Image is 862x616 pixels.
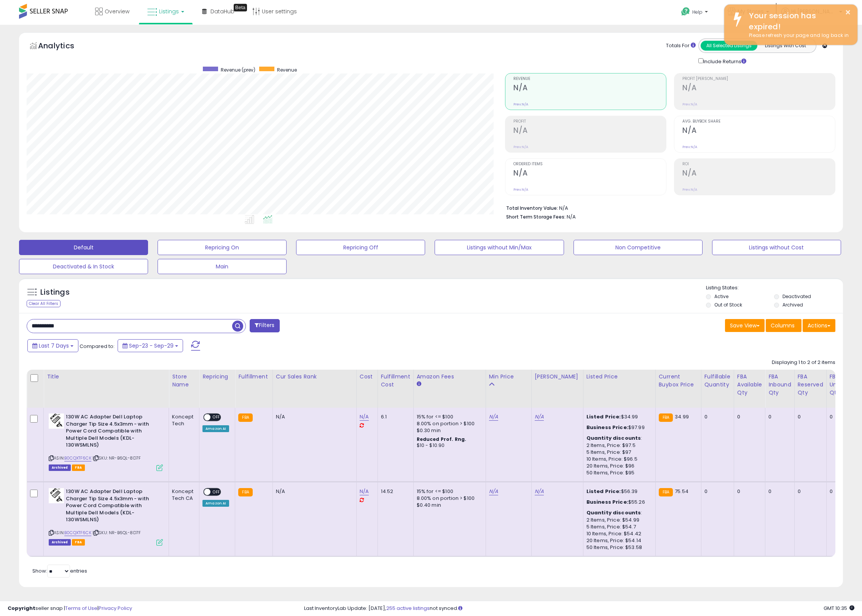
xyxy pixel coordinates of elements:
[682,102,697,107] small: Prev: N/A
[659,373,698,389] div: Current Buybox Price
[586,424,628,431] b: Business Price:
[682,169,835,179] h2: N/A
[202,500,229,507] div: Amazon AI
[49,464,71,471] span: Listings that have been deleted from Seller Central
[586,537,650,544] div: 20 Items, Price: $54.14
[489,413,498,421] a: N/A
[771,322,795,329] span: Columns
[586,523,650,530] div: 5 Items, Price: $54.7
[276,488,351,495] div: N/A
[586,373,652,381] div: Listed Price
[586,488,621,495] b: Listed Price:
[129,342,174,349] span: Sep-23 - Sep-29
[118,339,183,352] button: Sep-23 - Sep-29
[72,539,85,546] span: FBA
[49,488,64,503] img: 41tUpm--qZL._SL40_.jpg
[40,287,70,298] h5: Listings
[830,488,855,495] div: 0
[798,373,823,397] div: FBA Reserved Qty
[506,214,566,220] b: Short Term Storage Fees:
[798,488,821,495] div: 0
[513,169,666,179] h2: N/A
[725,319,765,332] button: Save View
[513,83,666,94] h2: N/A
[586,435,650,442] div: :
[757,41,814,51] button: Listings With Cost
[535,488,544,495] a: N/A
[737,413,759,420] div: 0
[704,413,728,420] div: 0
[276,413,351,420] div: N/A
[66,413,158,451] b: 130W AC Adapter Dell Laptop Charger Tip Size 4.5x3mm - with Power Cord Compatible with Multiple D...
[513,162,666,166] span: Ordered Items
[360,488,369,495] a: N/A
[210,8,234,15] span: DataHub
[221,67,255,73] span: Revenue (prev)
[830,373,858,397] div: FBA Unsellable Qty
[682,187,697,192] small: Prev: N/A
[304,605,854,612] div: Last InventoryLab Update: [DATE], not synced.
[714,302,742,308] label: Out of Stock
[586,434,641,442] b: Quantity discounts
[513,145,528,149] small: Prev: N/A
[682,120,835,124] span: Avg. Buybox Share
[386,605,430,612] a: 255 active listings
[824,605,854,612] span: 2025-10-13 10:35 GMT
[712,240,841,255] button: Listings without Cost
[172,413,193,427] div: Koncept Tech
[417,442,480,449] div: $10 - $10.90
[381,373,410,389] div: Fulfillment Cost
[675,488,688,495] span: 75.54
[586,424,650,431] div: $97.99
[681,7,690,16] i: Get Help
[158,240,287,255] button: Repricing On
[586,463,650,469] div: 20 Items, Price: $96
[202,425,229,432] div: Amazon AI
[202,373,232,381] div: Repricing
[737,373,762,397] div: FBA Available Qty
[798,413,821,420] div: 0
[381,488,408,495] div: 14.52
[682,162,835,166] span: ROI
[49,413,64,429] img: 41tUpm--qZL._SL40_.jpg
[238,413,252,422] small: FBA
[417,427,480,434] div: $0.30 min
[701,41,757,51] button: All Selected Listings
[19,259,148,274] button: Deactivated & In Stock
[19,240,148,255] button: Default
[706,284,843,292] p: Listing States:
[693,57,755,65] div: Include Returns
[417,488,480,495] div: 15% for <= $100
[158,259,287,274] button: Main
[586,469,650,476] div: 50 Items, Price: $95
[381,413,408,420] div: 6.1
[586,517,650,523] div: 2 Items, Price: $54.99
[234,4,247,11] div: Tooltip anchor
[766,319,801,332] button: Columns
[49,539,71,546] span: Listings that have been deleted from Seller Central
[586,442,650,449] div: 2 Items, Price: $97.5
[277,67,297,73] span: Revenue
[586,456,650,463] div: 10 Items, Price: $96.5
[586,530,650,537] div: 10 Items, Price: $54.42
[27,300,61,307] div: Clear All Filters
[159,8,179,15] span: Listings
[682,83,835,94] h2: N/A
[659,488,673,496] small: FBA
[845,8,851,17] button: ×
[768,488,789,495] div: 0
[238,488,252,496] small: FBA
[92,530,141,536] span: | SKU: NR-B6QL-8D7F
[682,145,697,149] small: Prev: N/A
[417,502,480,509] div: $0.40 min
[782,302,803,308] label: Archived
[513,120,666,124] span: Profit
[586,499,650,506] div: $55.26
[64,530,91,536] a: B0CQXTF6CK
[47,373,166,381] div: Title
[586,509,650,516] div: :
[39,342,69,349] span: Last 7 Days
[513,102,528,107] small: Prev: N/A
[360,373,374,381] div: Cost
[417,436,467,442] b: Reduced Prof. Rng.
